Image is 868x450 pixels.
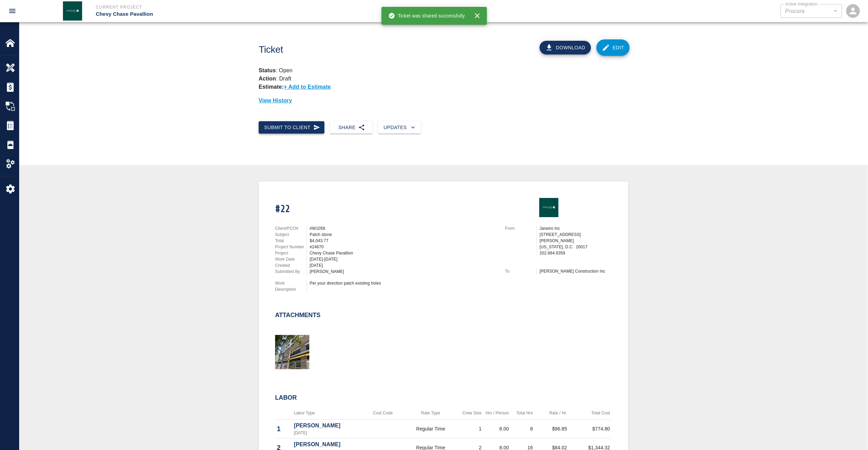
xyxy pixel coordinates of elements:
[402,420,459,438] td: Regular Time
[310,244,497,250] div: #24670
[96,4,471,10] p: Current Project
[459,407,483,420] th: Crew Size
[539,198,558,217] img: Janeiro Inc
[294,422,362,430] p: [PERSON_NAME]
[275,335,309,369] img: thumbnail
[292,407,364,420] th: Labor Type
[540,225,612,232] p: Janeiro Inc
[402,407,459,420] th: Rate Type
[275,262,307,268] p: Created
[310,262,497,268] div: [DATE]
[310,268,497,275] div: [PERSON_NAME]
[540,250,612,256] p: 202.684.9359
[540,41,591,54] button: Download
[259,76,276,82] strong: Action
[310,256,497,262] div: [DATE]-[DATE]
[569,407,612,420] th: Total Cost
[310,250,497,256] div: Chevy Chase Pavallion
[569,420,612,438] td: $774.80
[277,424,290,434] p: 1
[259,44,472,55] h1: Ticket
[259,76,291,82] p: : Draft
[275,280,307,292] p: Work Description
[259,66,628,75] p: : Open
[63,1,82,21] img: Janeiro Inc
[275,268,307,275] p: Submitted By
[540,268,612,274] p: [PERSON_NAME] Construction Inc
[534,420,569,438] td: $96.85
[364,407,402,420] th: Cost Code
[505,268,536,274] p: To
[378,121,421,134] button: Updates
[310,232,497,238] div: Patch stone
[259,84,284,90] strong: Estimate:
[275,232,307,238] p: Subject
[540,232,612,250] p: [STREET_ADDRESS][PERSON_NAME] [US_STATE], D.C. 20017
[388,10,465,22] div: Ticket was shared successfully
[310,280,497,286] div: Per your direction patch existing holes
[275,238,307,244] p: Total
[534,407,569,420] th: Rate / Hr.
[284,84,331,90] p: + Add to Estimate
[785,1,818,7] label: Active Integration
[275,225,307,232] p: Client/PCO#
[785,7,837,15] div: Procore
[275,394,612,402] h2: Labor
[483,407,510,420] th: Hrs / Person
[275,203,497,215] h1: #22
[596,39,630,56] a: Edit
[259,97,628,105] p: View History
[505,225,536,232] p: From
[4,3,21,19] button: open drawer
[834,417,868,450] iframe: Chat Widget
[310,225,497,232] div: #W1058
[483,420,510,438] td: 8.00
[294,430,362,436] p: [DATE]
[275,250,307,256] p: Project
[275,312,321,319] h2: Attachments
[96,10,471,18] p: Chevy Chase Pavallion
[275,244,307,250] p: Project Number
[259,121,324,134] button: Submit to Client
[294,440,362,449] p: [PERSON_NAME]
[330,121,373,134] button: Share
[510,407,534,420] th: Total Hrs
[510,420,534,438] td: 8
[310,238,497,244] div: $4,043.77
[459,420,483,438] td: 1
[275,256,307,262] p: Work Date
[259,67,276,73] strong: Status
